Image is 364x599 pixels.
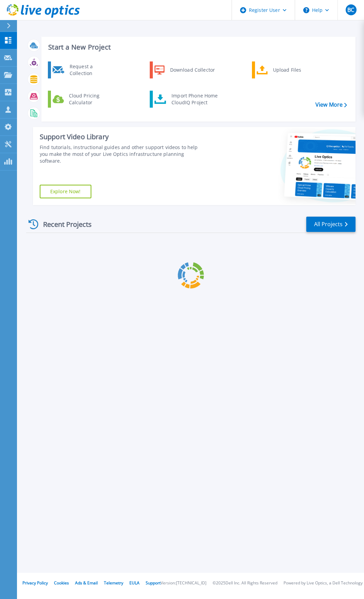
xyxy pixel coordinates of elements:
[75,580,98,586] a: Ads & Email
[168,92,221,106] div: Import Phone Home CloudIQ Project
[284,581,363,585] li: Powered by Live Optics, a Dell Technology
[146,580,161,586] a: Support
[104,580,123,586] a: Telemetry
[40,132,206,141] div: Support Video Library
[270,63,320,77] div: Upload Files
[48,61,117,78] a: Request a Collection
[213,581,277,585] li: © 2025 Dell Inc. All Rights Reserved
[48,43,347,51] h3: Start a New Project
[48,91,117,108] a: Cloud Pricing Calculator
[66,92,116,106] div: Cloud Pricing Calculator
[26,216,101,233] div: Recent Projects
[347,7,354,13] span: BC
[150,61,219,78] a: Download Collector
[54,580,69,586] a: Cookies
[40,185,91,198] a: Explore Now!
[161,581,206,585] li: Version: [TECHNICAL_ID]
[22,580,48,586] a: Privacy Policy
[129,580,140,586] a: EULA
[315,102,347,108] a: View More
[66,63,116,77] div: Request a Collection
[252,61,322,78] a: Upload Files
[306,217,356,232] a: All Projects
[40,144,206,164] div: Find tutorials, instructional guides and other support videos to help you make the most of your L...
[167,63,218,77] div: Download Collector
